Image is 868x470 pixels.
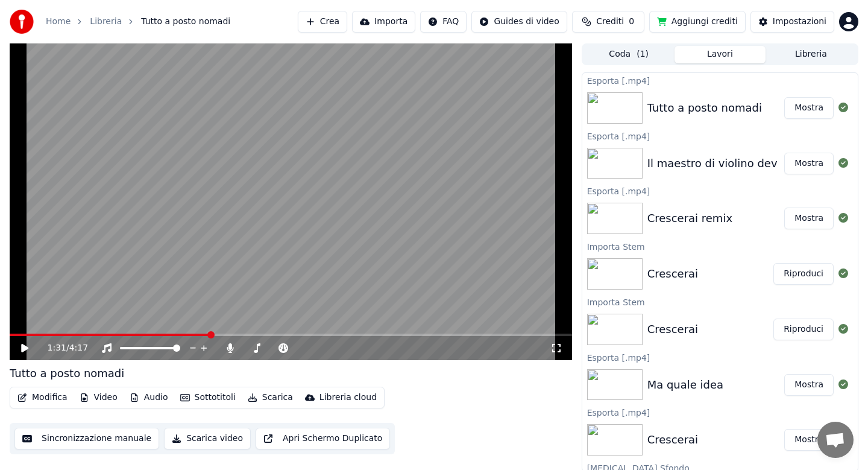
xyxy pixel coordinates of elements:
[13,389,72,406] button: Modifica
[647,100,762,116] div: Tutto a posto nomadi
[420,11,467,33] button: FAQ
[637,48,649,60] span: ( 1 )
[14,428,159,449] button: Sincronizzazione manuale
[582,239,858,253] div: Importa Stem
[582,405,858,419] div: Esporta [.mp4]
[471,11,567,33] button: Guides di video
[784,429,834,451] button: Mostra
[48,342,77,354] div: /
[175,389,241,406] button: Sottotitoli
[773,16,826,28] div: Impostazioni
[69,342,88,354] span: 4:17
[647,321,698,338] div: Crescerai
[582,73,858,87] div: Esporta [.mp4]
[647,155,778,172] div: Il maestro di violino dev
[647,376,723,393] div: Ma quale idea
[582,183,858,198] div: Esporta [.mp4]
[583,46,675,63] button: Coda
[46,16,230,28] nav: breadcrumb
[582,350,858,364] div: Esporta [.mp4]
[750,11,834,33] button: Impostazioni
[298,11,347,33] button: Crea
[784,153,834,174] button: Mostra
[141,16,230,28] span: Tutto a posto nomadi
[766,46,857,63] button: Libreria
[784,97,834,119] button: Mostra
[48,342,66,354] span: 1:31
[319,392,377,404] div: Libreria cloud
[10,365,124,382] div: Tutto a posto nomadi
[46,16,71,28] a: Home
[784,208,834,229] button: Mostra
[582,129,858,143] div: Esporta [.mp4]
[647,431,698,448] div: Crescerai
[125,389,173,406] button: Audio
[647,210,732,227] div: Crescerai remix
[629,16,634,28] span: 0
[773,263,834,285] button: Riproduci
[75,389,122,406] button: Video
[675,46,766,63] button: Lavori
[243,389,298,406] button: Scarica
[817,422,854,458] div: Aprire la chat
[572,11,644,33] button: Crediti0
[164,428,251,449] button: Scarica video
[352,11,415,33] button: Importa
[596,16,624,28] span: Crediti
[647,265,698,282] div: Crescerai
[649,11,746,33] button: Aggiungi crediti
[256,428,390,449] button: Apri Schermo Duplicato
[773,319,834,340] button: Riproduci
[784,374,834,396] button: Mostra
[90,16,122,28] a: Libreria
[582,294,858,309] div: Importa Stem
[10,10,34,34] img: youka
